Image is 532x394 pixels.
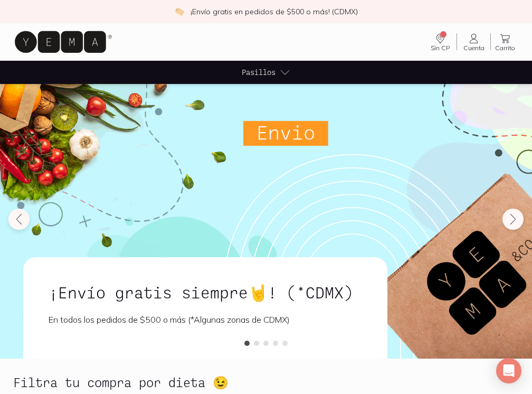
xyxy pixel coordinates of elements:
a: Dirección no especificada [423,32,457,51]
span: Cuenta [463,44,484,52]
a: Carrito [491,32,519,51]
h1: ¡Envío gratis siempre🤘! (*CDMX) [49,283,362,302]
span: Carrito [495,44,515,52]
div: Open Intercom Messenger [496,358,521,383]
p: ¡Envío gratis en pedidos de $500 o más! (CDMX) [191,6,358,17]
span: Sin CP [431,44,450,52]
a: Cuenta [457,32,490,51]
h2: Filtra tu compra por dieta 😉 [13,376,229,389]
span: Pasillos [242,67,275,78]
p: En todos los pedidos de $500 o más (*Algunas zonas de CDMX) [49,314,362,325]
img: check [175,7,184,16]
